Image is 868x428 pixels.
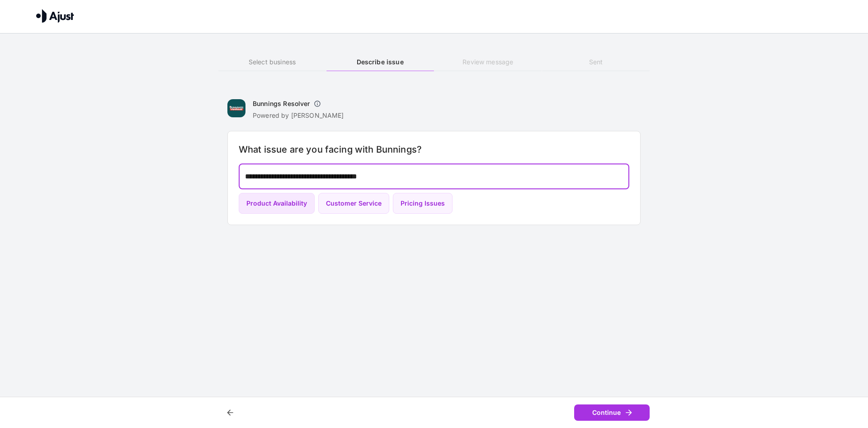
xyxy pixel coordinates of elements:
h6: Review message [434,57,542,67]
h6: Describe issue [326,57,434,67]
h6: Sent [542,57,650,67]
img: Bunnings [227,99,245,117]
img: Ajust [36,9,74,23]
button: Continue [574,404,650,421]
button: Customer Service [318,193,389,214]
h6: What issue are you facing with Bunnings? [239,142,629,157]
p: Powered by [PERSON_NAME] [253,111,344,120]
button: Product Availability [239,193,315,214]
h6: Bunnings Resolver [253,99,310,108]
button: Pricing Issues [393,193,453,214]
h6: Select business [218,57,326,67]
